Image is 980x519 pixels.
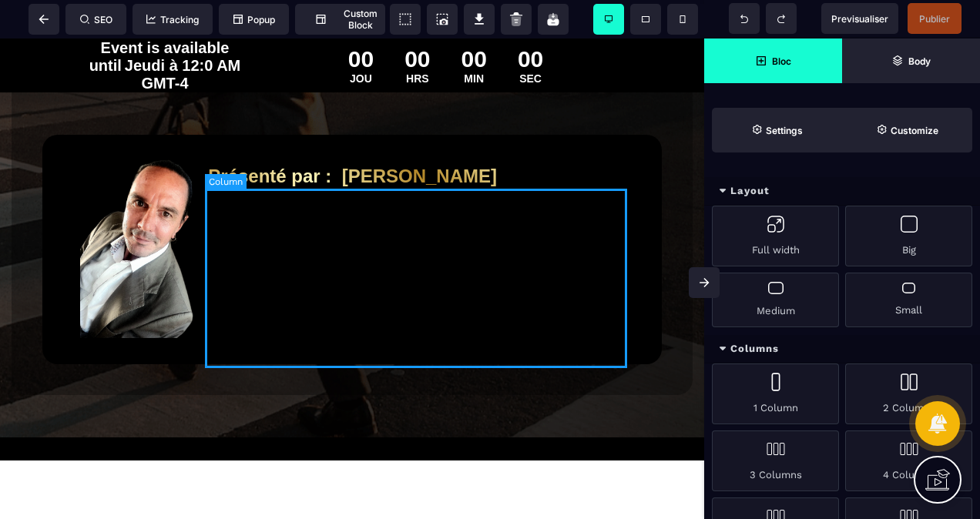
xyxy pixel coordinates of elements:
[845,430,972,491] div: 4 Columns
[233,14,275,25] span: Popup
[772,55,791,67] strong: Bloc
[208,119,639,156] h2: Présenté par : [PERSON_NAME]
[712,273,839,327] div: Medium
[712,363,839,424] div: 1 Column
[390,4,421,35] span: View components
[404,34,430,46] div: HRS
[80,119,194,300] img: 71647102679161ed0946216b639be6bd_Alain_jaquier_dynamics.png
[461,34,487,46] div: MIN
[842,108,972,152] span: Open Style Manager
[704,335,980,363] div: Columns
[845,206,972,266] div: Big
[891,125,938,136] strong: Customize
[146,14,199,25] span: Tracking
[766,125,803,136] strong: Settings
[831,13,888,25] span: Previsualiser
[427,4,458,35] span: Screenshot
[842,39,980,83] span: Open Layer Manager
[461,8,487,34] div: 00
[704,177,980,206] div: Layout
[80,14,112,25] span: SEO
[518,34,543,46] div: SEC
[712,108,842,152] span: Settings
[712,206,839,266] div: Full width
[125,18,240,53] span: Jeudi à 12:0 AM GMT-4
[348,8,374,34] div: 00
[712,430,839,491] div: 3 Columns
[919,13,950,25] span: Publier
[89,1,230,35] span: Event is available until
[404,8,430,34] div: 00
[845,363,972,424] div: 2 Columns
[908,55,931,67] strong: Body
[518,8,543,34] div: 00
[303,8,378,31] span: Custom Block
[845,273,972,327] div: Small
[348,34,374,46] div: JOU
[704,39,842,83] span: Open Blocks
[821,3,898,34] span: Preview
